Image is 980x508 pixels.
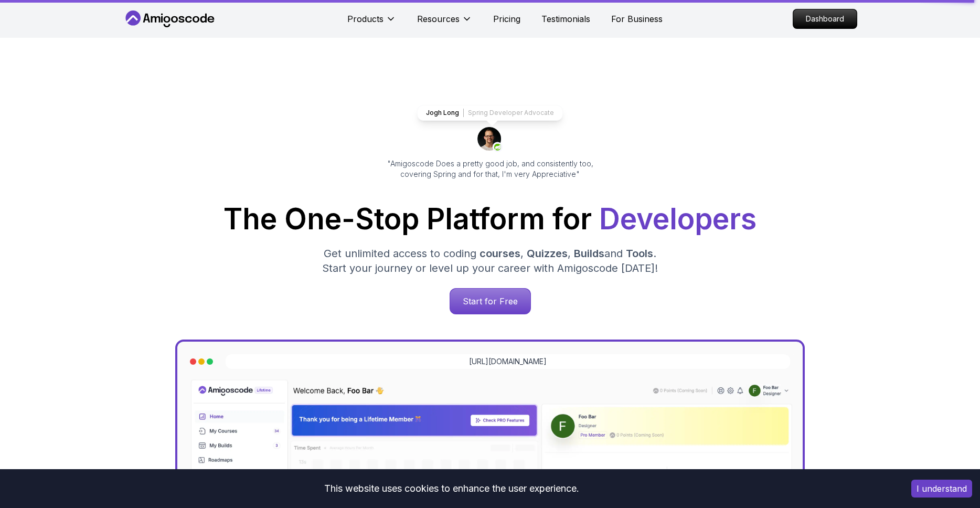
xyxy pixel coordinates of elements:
[131,205,849,234] h1: The One-Stop Platform for
[541,13,590,25] a: Testimonials
[493,13,520,25] a: Pricing
[574,247,604,260] span: Builds
[793,9,857,28] p: Dashboard
[372,158,608,179] p: "Amigoscode Does a pretty good job, and consistently too, covering Spring and for that, I'm very ...
[599,202,757,236] span: Developers
[417,13,472,34] button: Resources
[347,13,384,25] p: Products
[468,109,554,117] p: Spring Developer Advocate
[417,13,460,25] p: Resources
[611,13,663,25] a: For Business
[469,356,547,367] a: [URL][DOMAIN_NAME]
[527,247,568,260] span: Quizzes
[477,127,503,152] img: josh long
[915,442,980,492] iframe: chat widget
[480,247,520,260] span: courses
[347,13,396,34] button: Products
[8,477,896,500] div: This website uses cookies to enhance the user experience.
[450,288,531,314] a: Start for Free
[314,246,666,276] p: Get unlimited access to coding , , and . Start your journey or level up your career with Amigosco...
[450,289,530,314] p: Start for Free
[626,247,653,260] span: Tools
[793,9,857,29] a: Dashboard
[911,480,972,498] button: Accept cookies
[426,109,459,117] p: Jogh Long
